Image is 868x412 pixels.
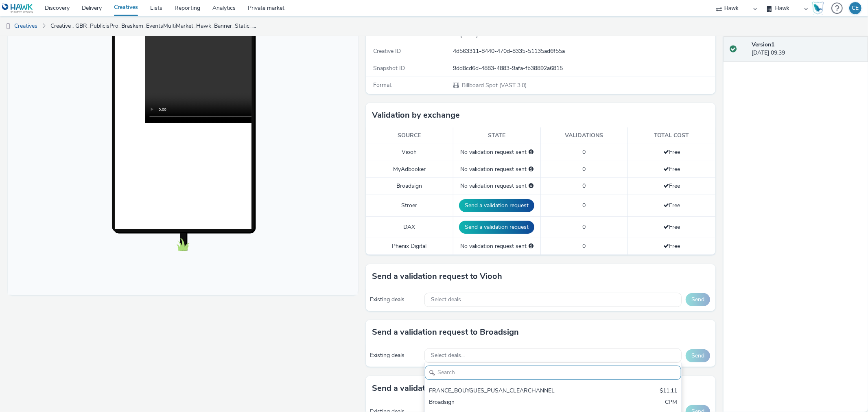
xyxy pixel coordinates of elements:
div: CPM [665,398,677,408]
span: 0 [582,202,586,209]
th: Source [366,127,453,144]
span: Free [663,242,680,250]
td: Broadsign [366,178,453,195]
div: Existing deals [370,351,420,359]
td: Stroer [366,195,453,216]
span: 0 [582,148,586,156]
span: Free [663,165,680,173]
div: Please select a deal below and click on Send to send a validation request to Viooh. [529,148,533,156]
a: Creative : GBR_PublicisPro_Braskem_EventsMultiMarket_Hawk_Banner_Static_1080x1920_10"_Sustainable... [46,16,263,36]
span: Snapshot ID [373,64,405,72]
img: undefined Logo [2,3,33,13]
span: Free [663,223,680,231]
div: 4d563311-8440-470d-8335-51135ad6f55a [453,47,714,55]
span: Free [663,182,680,190]
span: Select deals... [431,296,465,303]
td: MyAdbooker [366,161,453,178]
div: No validation request sent [457,242,536,250]
th: Total cost [628,127,715,144]
span: 0 [582,182,586,190]
h3: Send a validation request to MyAdbooker [372,382,529,394]
span: 0 [582,223,586,231]
span: Creative ID [373,47,401,55]
button: Send a validation request [459,221,534,234]
a: Hawk Academy [812,2,827,15]
div: Broadsign [429,398,593,408]
span: Select deals... [431,352,465,359]
span: 0 [582,242,586,250]
input: Search...... [425,366,681,380]
div: $11.11 [660,387,677,396]
div: No validation request sent [457,182,536,190]
img: Hawk Academy [812,2,824,15]
td: Viooh [366,144,453,161]
div: No validation request sent [457,148,536,156]
div: 9dd8cd6d-4883-4883-9afa-fb38892a6815 [453,64,714,72]
button: Send [686,349,710,362]
div: Existing deals [370,296,420,304]
th: Validations [540,127,628,144]
span: Format [373,81,391,89]
td: DAX [366,216,453,238]
th: State [453,127,540,144]
span: Free [663,148,680,156]
div: [DATE] 09:39 [752,41,861,57]
div: Please select a deal below and click on Send to send a validation request to MyAdbooker. [529,165,533,173]
div: Please select a deal below and click on Send to send a validation request to Broadsign. [529,182,533,190]
h3: Send a validation request to Viooh [372,270,502,283]
button: Send a validation request [459,199,534,212]
span: Billboard Spot (VAST 3.0) [461,81,527,89]
h3: Send a validation request to Broadsign [372,326,519,338]
button: Send [686,293,710,306]
td: Phenix Digital [366,238,453,254]
strong: Version 1 [752,41,774,48]
h3: Validation by exchange [372,109,460,121]
div: CE [852,2,859,14]
div: FRANCE_BOUYGUES_PUSAN_CLEARCHANNEL [429,387,593,396]
img: dooh [4,22,12,31]
div: No validation request sent [457,165,536,173]
span: 0 [582,165,586,173]
span: Free [663,202,680,209]
span: [DATE] [459,31,478,38]
span: Created on [373,31,401,38]
div: Please select a deal below and click on Send to send a validation request to Phenix Digital. [529,242,533,250]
